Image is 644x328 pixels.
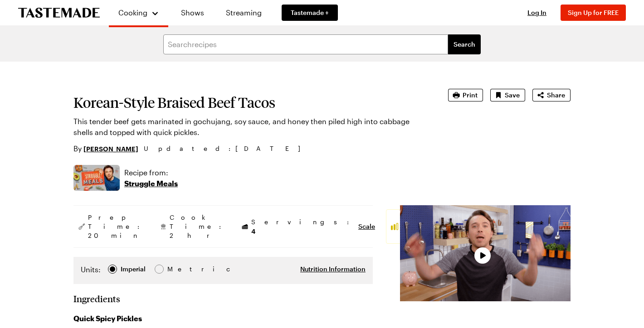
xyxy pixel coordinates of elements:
[81,264,101,275] label: Units:
[124,167,178,189] a: Recipe from:Struggle Meals
[118,8,147,17] span: Cooking
[118,4,159,22] button: Cooking
[73,143,138,154] p: By
[88,213,144,240] span: Prep Time: 20 min
[167,264,187,274] span: Metric
[170,213,226,240] span: Cook Time: 2 hr
[474,247,491,264] button: Play Video
[73,313,373,324] h3: Quick Spicy Pickles
[463,91,478,100] span: Print
[251,217,354,236] span: Servings:
[83,144,138,154] a: [PERSON_NAME]
[519,8,555,17] button: Log In
[251,227,255,235] span: 4
[568,9,619,16] span: Sign Up for FREE
[73,293,120,304] h2: Ingredients
[291,8,329,17] span: Tastemade +
[561,5,626,21] button: Sign Up for FREE
[547,91,565,100] span: Share
[18,8,100,18] a: To Tastemade Home Page
[73,165,120,191] img: Show where recipe is used
[73,116,423,138] p: This tender beef gets marinated in gochujang, soy sauce, and honey then piled high into cabbage s...
[490,89,525,101] button: Save recipe
[81,264,186,277] div: Imperial Metric
[73,94,423,111] h1: Korean-Style Braised Beef Tacos
[448,34,481,54] button: filters
[400,205,571,301] video-js: Video Player
[358,222,375,231] button: Scale
[144,144,309,154] span: Updated : [DATE]
[448,89,483,101] button: Print
[167,264,186,274] div: Metric
[124,167,178,178] p: Recipe from:
[300,265,366,274] button: Nutrition Information
[121,264,146,274] span: Imperial
[527,9,546,16] span: Log In
[124,178,178,189] p: Struggle Meals
[282,5,338,21] a: Tastemade +
[532,89,571,101] button: Share
[121,264,146,274] div: Imperial
[454,40,475,49] span: Search
[505,91,520,100] span: Save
